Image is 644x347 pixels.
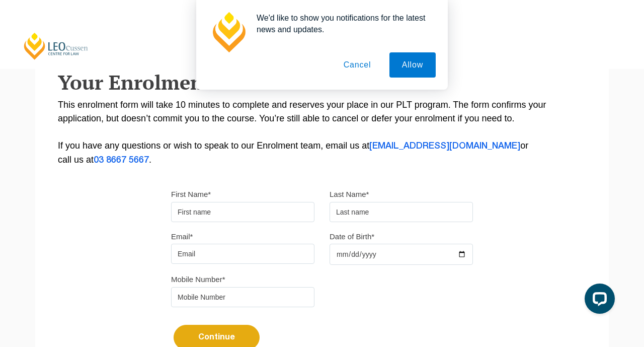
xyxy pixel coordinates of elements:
[577,280,619,322] iframe: LiveChat chat widget
[58,98,586,167] p: This enrolment form will take 10 minutes to complete and reserves your place in our PLT program. ...
[208,12,249,52] img: notification icon
[330,232,374,242] label: Date of Birth*
[330,189,369,199] label: Last Name*
[171,189,211,199] label: First Name*
[58,71,586,93] h2: Your Enrolment
[171,274,225,285] label: Mobile Number*
[249,12,436,35] div: We'd like to show you notifications for the latest news and updates.
[171,244,314,264] input: Email
[94,156,149,164] a: 03 8667 5667
[171,202,314,222] input: First name
[330,202,473,222] input: Last name
[389,52,436,78] button: Allow
[331,52,384,78] button: Cancel
[171,287,314,307] input: Mobile Number
[369,142,520,150] a: [EMAIL_ADDRESS][DOMAIN_NAME]
[171,232,193,242] label: Email*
